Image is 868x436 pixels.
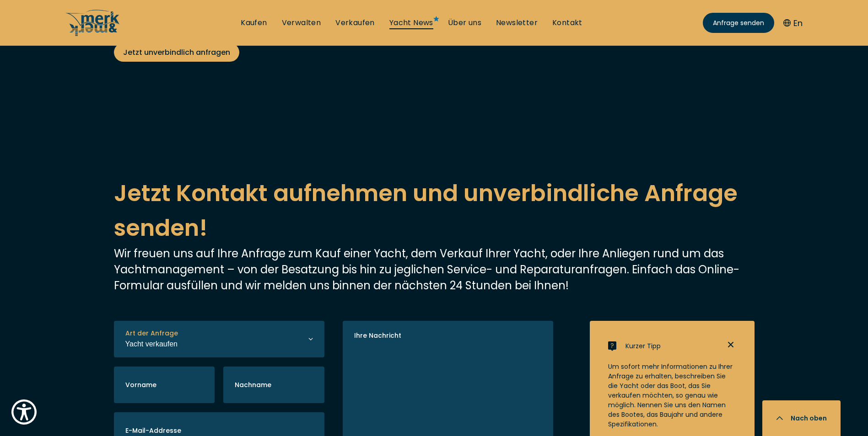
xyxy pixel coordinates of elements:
button: Nach oben [762,400,841,436]
button: En [783,17,803,29]
a: Über uns [448,18,481,28]
a: Jetzt unverbindlich anfragen [114,43,239,62]
span: Anfrage senden [713,18,764,28]
label: Art der Anfrage [125,329,178,338]
p: Um sofort mehr Informationen zu Ihrer Anfrage zu erhalten, beschreiben Sie die Yacht oder das Boo... [608,362,736,429]
a: Yacht News [389,18,433,28]
span: Jetzt unverbindlich anfragen [123,47,230,58]
a: Verkaufen [335,18,375,28]
h2: Jetzt Kontakt aufnehmen und unverbindliche Anfrage senden! [114,176,755,245]
label: E-Mail-Addresse [125,426,181,436]
a: Newsletter [496,18,538,28]
label: Vorname [125,380,156,390]
a: Anfrage senden [703,13,774,33]
button: Show Accessibility Preferences [9,397,39,427]
a: Kaufen [241,18,267,28]
label: Nachname [235,380,271,390]
a: Verwalten [282,18,321,28]
label: Ihre Nachricht [354,331,401,340]
a: Kontakt [552,18,582,28]
span: Kurzer Tipp [625,341,661,351]
p: Wir freuen uns auf Ihre Anfrage zum Kauf einer Yacht, dem Verkauf Ihrer Yacht, oder Ihre Anliegen... [114,245,755,293]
